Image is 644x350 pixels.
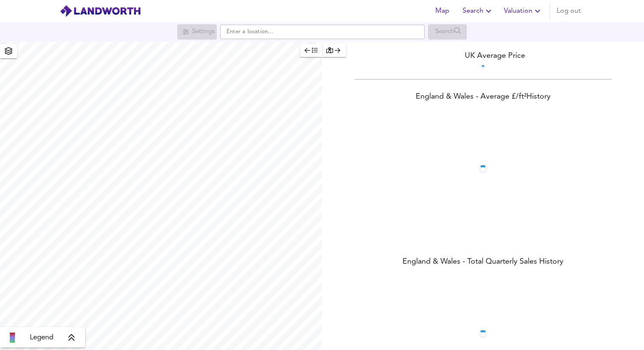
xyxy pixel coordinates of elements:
div: UK Average Price [322,50,644,62]
div: Search for a location first or explore the map [428,24,467,40]
button: Search [459,3,497,20]
span: Search [463,5,494,17]
div: England & Wales - Total Quarterly Sales History [322,256,644,268]
img: logo [60,5,141,17]
span: Map [432,5,452,17]
div: Search for a location first or explore the map [177,24,217,40]
input: Enter a location... [220,25,425,39]
div: England & Wales - Average £/ ft² History [322,91,644,103]
span: Log out [557,5,581,17]
span: Legend [30,333,53,343]
span: Valuation [504,5,543,17]
button: Map [428,3,456,20]
button: Log out [553,3,584,20]
button: Valuation [500,3,546,20]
